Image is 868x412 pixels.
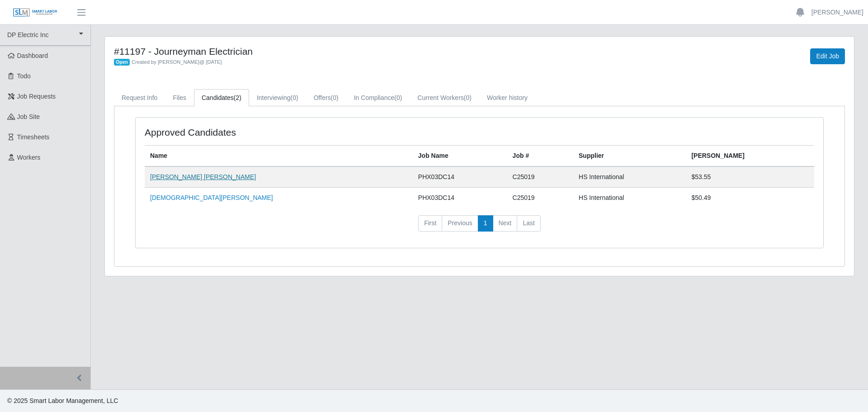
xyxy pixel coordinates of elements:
a: Request Info [114,89,165,107]
span: (0) [291,94,298,101]
nav: pagination [145,215,814,239]
a: Files [165,89,194,107]
a: Candidates [194,89,249,107]
th: Name [145,146,413,167]
a: [DEMOGRAPHIC_DATA][PERSON_NAME] [150,194,273,201]
h4: #11197 - Journeyman Electrician [114,46,535,57]
td: C25019 [507,166,573,188]
th: Supplier [573,146,686,167]
span: Todo [17,72,31,80]
td: $50.49 [686,188,814,208]
span: Job Requests [17,93,56,100]
span: (0) [394,94,402,101]
a: [PERSON_NAME] [PERSON_NAME] [150,173,256,180]
td: $53.55 [686,166,814,188]
span: Timesheets [17,133,50,141]
td: HS International [573,188,686,208]
a: Offers [306,89,346,107]
span: Open [114,59,130,66]
td: C25019 [507,188,573,208]
a: Worker history [479,89,535,107]
th: [PERSON_NAME] [686,146,814,167]
th: Job # [507,146,573,167]
a: 1 [478,215,493,232]
span: (0) [464,94,472,101]
td: PHX03DC14 [413,166,507,188]
a: Current Workers [410,89,479,107]
td: HS International [573,166,686,188]
a: In Compliance [346,89,410,107]
span: © 2025 Smart Labor Management, LLC [7,397,118,404]
span: Dashboard [17,52,48,59]
td: PHX03DC14 [413,188,507,208]
span: (2) [234,94,241,101]
a: Interviewing [249,89,306,107]
span: Created by [PERSON_NAME] @ [DATE] [132,59,222,65]
a: Edit Job [810,48,845,64]
img: SLM Logo [13,8,58,18]
h4: Approved Candidates [145,127,416,138]
span: (0) [331,94,339,101]
span: job site [17,113,40,120]
th: Job Name [413,146,507,167]
span: Workers [17,154,41,161]
a: [PERSON_NAME] [811,8,863,17]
